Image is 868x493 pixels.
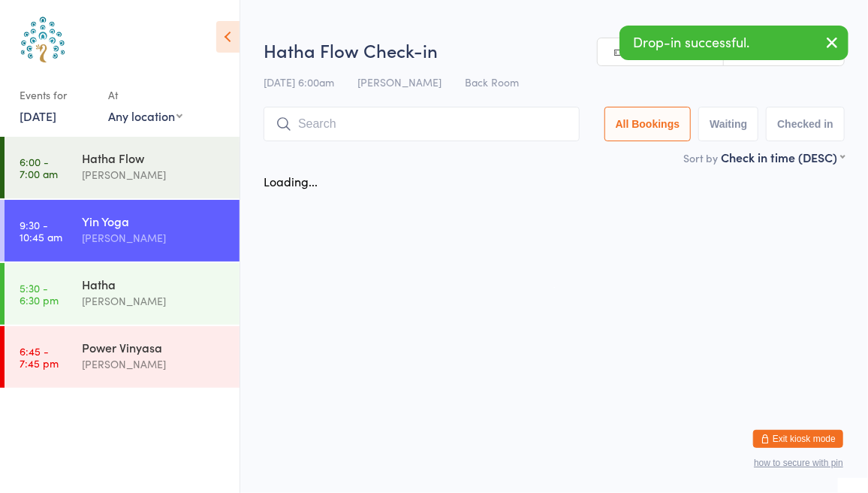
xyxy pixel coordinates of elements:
[82,166,227,183] div: [PERSON_NAME]
[82,276,227,292] div: Hatha
[683,150,718,165] label: Sort by
[604,107,692,141] button: All Bookings
[264,107,580,141] input: Search
[82,339,227,355] div: Power Vinyasa
[20,345,59,369] time: 6:45 - 7:45 pm
[82,355,227,373] div: [PERSON_NAME]
[15,11,71,68] img: Australian School of Meditation & Yoga
[619,26,848,60] div: Drop-in successful.
[721,149,845,165] div: Check in time (DESC)
[20,219,62,243] time: 9:30 - 10:45 am
[108,83,182,107] div: At
[5,200,240,262] a: 9:30 -10:45 amYin Yoga[PERSON_NAME]
[82,150,227,166] div: Hatha Flow
[753,430,843,448] button: Exit kiosk mode
[264,173,318,189] div: Loading...
[766,107,845,141] button: Checked in
[20,107,56,124] a: [DATE]
[5,326,240,388] a: 6:45 -7:45 pmPower Vinyasa[PERSON_NAME]
[5,263,240,325] a: 5:30 -6:30 pmHatha[PERSON_NAME]
[20,83,93,107] div: Events for
[698,107,758,141] button: Waiting
[20,282,59,306] time: 5:30 - 6:30 pm
[264,38,845,62] h2: Hatha Flow Check-in
[20,156,58,180] time: 6:00 - 7:00 am
[82,292,227,310] div: [PERSON_NAME]
[465,74,519,89] span: Back Room
[108,107,182,124] div: Any location
[5,137,240,198] a: 6:00 -7:00 amHatha Flow[PERSON_NAME]
[82,213,227,229] div: Yin Yoga
[82,229,227,246] div: [PERSON_NAME]
[754,458,843,468] button: how to secure with pin
[357,74,442,89] span: [PERSON_NAME]
[264,74,334,89] span: [DATE] 6:00am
